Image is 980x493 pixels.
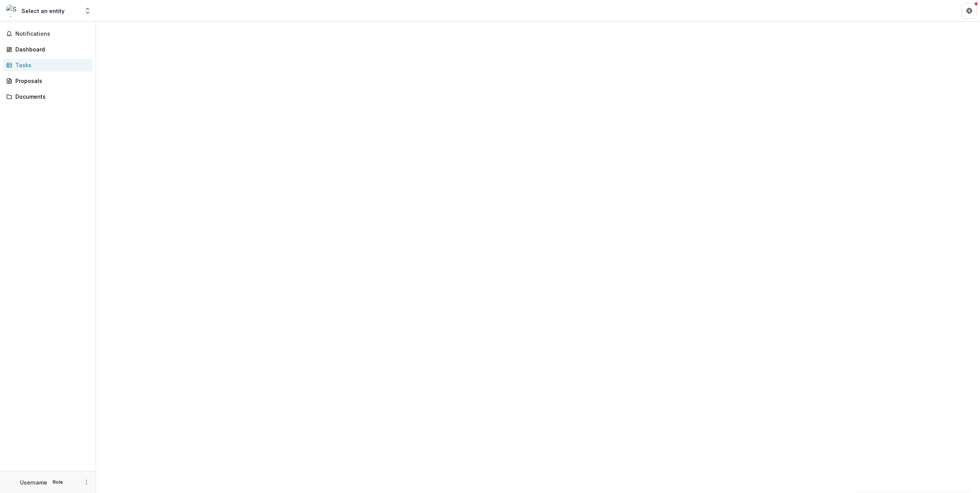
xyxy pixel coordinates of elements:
[3,74,93,87] a: Proposals
[15,45,86,53] div: Dashboard
[22,7,65,15] div: Select an entity
[6,5,18,17] img: Select an entity
[15,93,86,101] div: Documents
[15,61,86,69] div: Tasks
[82,478,91,487] button: More
[3,43,93,56] a: Dashboard
[15,31,89,37] span: Notifications
[3,90,93,103] a: Documents
[15,77,86,85] div: Proposals
[50,479,65,486] p: Role
[962,3,977,18] button: Get Help
[3,28,93,40] button: Notifications
[82,3,93,18] button: Open entity switcher
[3,59,93,71] a: Tasks
[20,478,47,486] p: Username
